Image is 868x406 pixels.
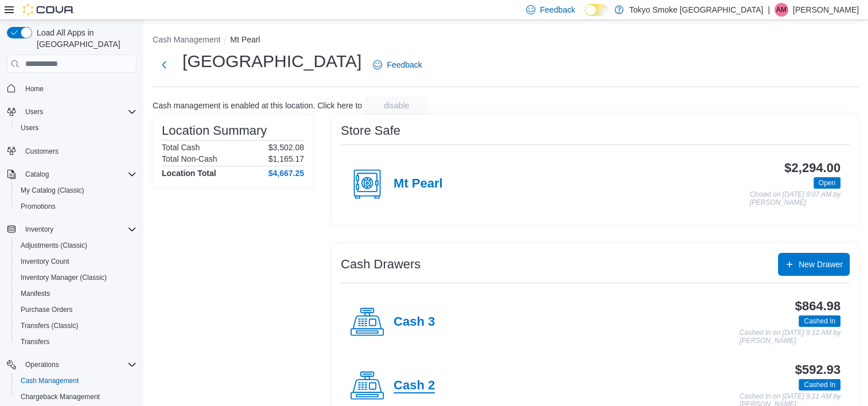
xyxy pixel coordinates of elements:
[394,177,443,192] h4: Mt Pearl
[21,257,69,266] span: Inventory Count
[11,120,141,136] button: Users
[16,390,104,404] a: Chargeback Management
[11,237,141,253] button: Adjustments (Classic)
[21,241,87,250] span: Adjustments (Classic)
[16,319,83,333] a: Transfers (Classic)
[629,3,764,17] p: Tokyo Smoke [GEOGRAPHIC_DATA]
[16,271,111,284] a: Inventory Manager (Classic)
[16,374,83,388] a: Cash Management
[11,334,141,350] button: Transfers
[16,335,54,349] a: Transfers
[2,221,141,237] button: Inventory
[394,378,435,393] h4: Cash 2
[2,143,141,159] button: Customers
[387,59,422,71] span: Feedback
[21,105,48,119] button: Users
[16,271,137,284] span: Inventory Manager (Classic)
[16,287,137,300] span: Manifests
[21,186,84,195] span: My Catalog (Classic)
[793,3,859,17] p: [PERSON_NAME]
[16,390,137,404] span: Chargeback Management
[21,321,78,330] span: Transfers (Classic)
[153,35,220,44] button: Cash Management
[585,4,609,16] input: Dark Mode
[11,286,141,302] button: Manifests
[21,144,137,158] span: Customers
[804,316,835,326] span: Cashed In
[268,169,304,178] h4: $4,667.25
[153,34,859,48] nav: An example of EuiBreadcrumbs
[21,305,73,314] span: Purchase Orders
[384,100,409,111] span: disable
[162,169,216,178] h4: Location Total
[394,315,435,330] h4: Cash 3
[364,96,429,115] button: disable
[368,53,426,76] a: Feedback
[21,81,137,95] span: Home
[799,259,843,270] span: New Drawer
[540,4,575,15] span: Feedback
[153,101,362,110] p: Cash management is enabled at this location. Click here to
[739,329,840,345] p: Cashed In on [DATE] 9:12 AM by [PERSON_NAME]
[21,358,137,372] span: Operations
[16,200,60,213] a: Promotions
[16,121,43,135] a: Users
[11,198,141,214] button: Promotions
[11,270,141,286] button: Inventory Manager (Classic)
[799,379,840,391] span: Cashed In
[819,178,835,188] span: Open
[749,191,840,206] p: Closed on [DATE] 9:07 AM by [PERSON_NAME]
[230,35,260,44] button: Mt Pearl
[813,177,840,189] span: Open
[25,360,59,369] span: Operations
[21,222,58,236] button: Inventory
[32,27,137,50] span: Load All Apps in [GEOGRAPHIC_DATA]
[11,182,141,198] button: My Catalog (Classic)
[2,80,141,96] button: Home
[16,303,77,317] a: Purchase Orders
[21,82,48,96] a: Home
[162,143,200,152] h6: Total Cash
[795,363,840,377] h3: $592.93
[799,315,840,327] span: Cashed In
[268,143,304,152] p: $3,502.08
[11,318,141,334] button: Transfers (Classic)
[21,392,100,401] span: Chargeback Management
[25,107,43,116] span: Users
[25,225,53,234] span: Inventory
[16,319,137,333] span: Transfers (Classic)
[16,303,137,317] span: Purchase Orders
[25,147,59,156] span: Customers
[21,337,49,346] span: Transfers
[768,3,770,17] p: |
[11,373,141,389] button: Cash Management
[21,145,63,158] a: Customers
[2,357,141,373] button: Operations
[25,170,49,179] span: Catalog
[21,376,79,385] span: Cash Management
[268,154,304,163] p: $1,165.17
[11,389,141,405] button: Chargeback Management
[778,253,850,276] button: New Drawer
[21,105,137,119] span: Users
[153,53,176,76] button: Next
[162,124,267,138] h3: Location Summary
[11,253,141,270] button: Inventory Count
[182,50,361,73] h1: [GEOGRAPHIC_DATA]
[341,124,400,138] h3: Store Safe
[16,200,137,213] span: Promotions
[21,167,53,181] button: Catalog
[21,358,64,372] button: Operations
[21,167,137,181] span: Catalog
[25,84,44,93] span: Home
[16,184,137,197] span: My Catalog (Classic)
[16,239,92,252] a: Adjustments (Classic)
[16,239,137,252] span: Adjustments (Classic)
[21,123,38,132] span: Users
[795,299,840,313] h3: $864.98
[11,302,141,318] button: Purchase Orders
[16,255,74,268] a: Inventory Count
[23,4,75,15] img: Cova
[16,335,137,349] span: Transfers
